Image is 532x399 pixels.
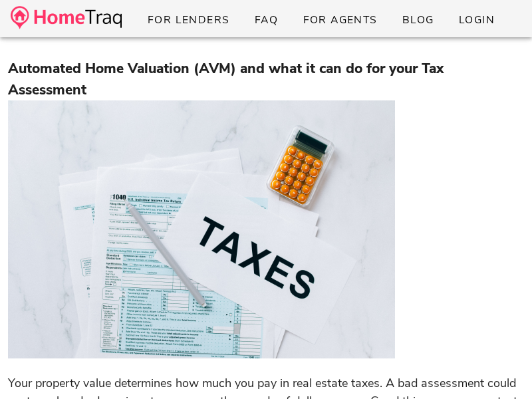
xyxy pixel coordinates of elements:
[11,6,122,29] img: desktop-logo.34a1112.png
[243,8,289,32] a: FAQ
[448,8,505,32] a: Login
[302,13,377,27] span: For Agents
[147,13,230,27] span: For Lenders
[465,335,532,399] iframe: Chat Widget
[254,13,279,27] span: FAQ
[8,59,524,100] h3: Automated Home Valuation (AVM) and what it can do for your Tax Assessment
[136,8,241,32] a: For Lenders
[458,13,495,27] span: Login
[8,100,395,358] img: 9993d080-cad8-11eb-b76a-359b0bc2f5d7-pexels-nataliya-vaitkevich-6863332.jpg
[391,8,445,32] a: Blog
[291,8,388,32] a: For Agents
[402,13,434,27] span: Blog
